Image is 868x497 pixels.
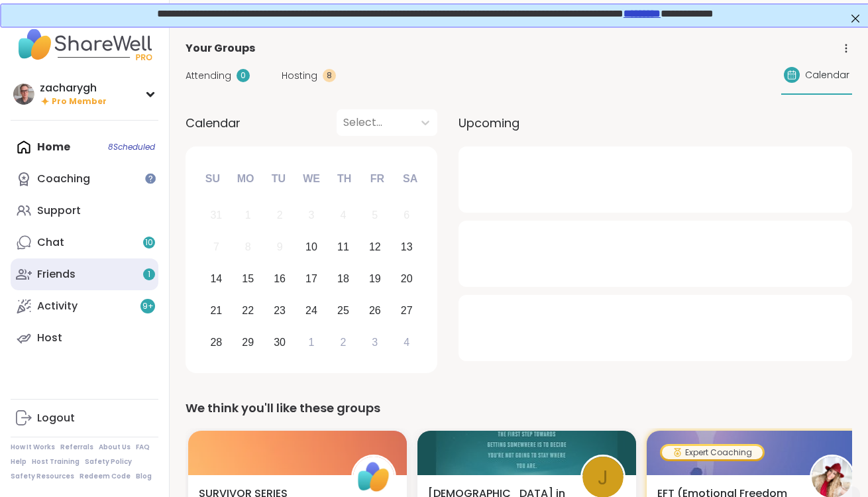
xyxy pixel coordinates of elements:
[37,235,64,250] div: Chat
[52,96,107,107] span: Pro Member
[360,296,389,325] div: Choose Friday, September 26th, 2025
[198,164,227,193] div: Su
[242,302,254,319] div: 22
[202,201,231,230] div: Not available Sunday, August 31st, 2025
[213,238,219,256] div: 7
[11,258,158,290] a: Friends1
[337,238,349,256] div: 11
[136,443,150,452] a: FAQ
[266,328,294,357] div: Choose Tuesday, September 30th, 2025
[234,233,262,262] div: Not available Monday, September 8th, 2025
[329,265,358,294] div: Choose Thursday, September 18th, 2025
[309,206,315,224] div: 3
[202,233,231,262] div: Not available Sunday, September 7th, 2025
[266,201,294,230] div: Not available Tuesday, September 2nd, 2025
[329,201,358,230] div: Not available Thursday, September 4th, 2025
[136,472,152,481] a: Blog
[142,301,154,312] span: 9 +
[401,270,413,288] div: 20
[266,233,294,262] div: Not available Tuesday, September 9th, 2025
[186,399,852,417] div: We think you'll like these groups
[305,238,317,256] div: 10
[202,296,231,325] div: Choose Sunday, September 21st, 2025
[245,206,251,224] div: 1
[11,402,158,434] a: Logout
[369,270,381,288] div: 19
[202,328,231,357] div: Choose Sunday, September 28th, 2025
[242,270,254,288] div: 15
[329,328,358,357] div: Choose Thursday, October 2nd, 2025
[202,265,231,294] div: Choose Sunday, September 14th, 2025
[234,296,262,325] div: Choose Monday, September 22nd, 2025
[148,269,150,280] span: 1
[11,443,55,452] a: How It Works
[32,457,80,467] a: Host Training
[231,164,260,193] div: Mo
[200,199,422,358] div: month 2025-09
[340,333,346,351] div: 2
[186,40,255,56] span: Your Groups
[340,206,346,224] div: 4
[210,333,222,351] div: 28
[264,164,293,193] div: Tu
[323,69,336,82] div: 8
[11,227,158,258] a: Chat10
[11,21,158,68] img: ShareWell Nav Logo
[37,411,75,425] div: Logout
[277,206,283,224] div: 2
[80,472,131,481] a: Redeem Code
[337,270,349,288] div: 18
[360,201,389,230] div: Not available Friday, September 5th, 2025
[40,81,107,95] div: zacharygh
[297,164,326,193] div: We
[37,299,78,313] div: Activity
[360,233,389,262] div: Choose Friday, September 12th, 2025
[237,69,250,82] div: 0
[37,267,76,282] div: Friends
[392,328,421,357] div: Choose Saturday, October 4th, 2025
[85,457,132,467] a: Safety Policy
[369,238,381,256] div: 12
[404,206,409,224] div: 6
[298,201,326,230] div: Not available Wednesday, September 3rd, 2025
[362,164,392,193] div: Fr
[329,296,358,325] div: Choose Thursday, September 25th, 2025
[392,201,421,230] div: Not available Saturday, September 6th, 2025
[274,333,286,351] div: 30
[11,472,74,481] a: Safety Resources
[210,270,222,288] div: 14
[210,206,222,224] div: 31
[145,173,156,184] iframe: Spotlight
[372,206,378,224] div: 5
[459,114,519,132] span: Upcoming
[298,233,326,262] div: Choose Wednesday, September 10th, 2025
[396,164,425,193] div: Sa
[186,69,231,83] span: Attending
[266,265,294,294] div: Choose Tuesday, September 16th, 2025
[598,462,608,493] span: J
[37,172,90,186] div: Coaching
[662,446,763,459] div: Expert Coaching
[234,201,262,230] div: Not available Monday, September 1st, 2025
[309,333,315,351] div: 1
[392,233,421,262] div: Choose Saturday, September 13th, 2025
[401,302,413,319] div: 27
[360,265,389,294] div: Choose Friday, September 19th, 2025
[234,328,262,357] div: Choose Monday, September 29th, 2025
[99,443,131,452] a: About Us
[401,238,413,256] div: 13
[305,270,317,288] div: 17
[13,83,34,105] img: zacharygh
[305,302,317,319] div: 24
[329,233,358,262] div: Choose Thursday, September 11th, 2025
[360,328,389,357] div: Choose Friday, October 3rd, 2025
[37,203,81,218] div: Support
[282,69,317,83] span: Hosting
[210,302,222,319] div: 21
[242,333,254,351] div: 29
[60,443,93,452] a: Referrals
[298,328,326,357] div: Choose Wednesday, October 1st, 2025
[298,296,326,325] div: Choose Wednesday, September 24th, 2025
[277,238,283,256] div: 9
[245,238,251,256] div: 8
